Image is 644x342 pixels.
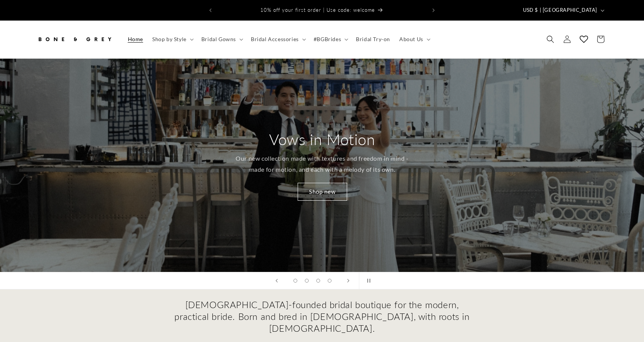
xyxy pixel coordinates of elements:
[197,31,246,47] summary: Bridal Gowns
[37,31,113,48] img: Bone and Grey Bridal
[518,3,607,18] button: USD $ | [GEOGRAPHIC_DATA]
[202,3,219,18] button: Previous announcement
[246,31,309,47] summary: Bridal Accessories
[301,275,312,286] button: Load slide 2 of 4
[314,36,341,43] span: #BGBrides
[290,275,301,286] button: Load slide 1 of 4
[395,31,434,47] summary: About Us
[356,36,390,43] span: Bridal Try-on
[340,272,357,289] button: Next slide
[523,6,597,14] span: USD $ | [GEOGRAPHIC_DATA]
[123,31,148,47] a: Home
[152,36,187,43] span: Shop by Style
[268,272,285,289] button: Previous slide
[251,36,299,43] span: Bridal Accessories
[312,275,324,286] button: Load slide 3 of 4
[359,272,376,289] button: Pause slideshow
[201,36,236,43] span: Bridal Gowns
[148,31,197,47] summary: Shop by Style
[269,129,375,149] h2: Vows in Motion
[232,153,413,175] p: Our new collection made with textures and freedom in mind - made for motion, and each with a melo...
[297,183,347,201] a: Shop new
[425,3,442,18] button: Next announcement
[128,36,143,43] span: Home
[260,7,375,13] span: 10% off your first order | Use code: welcome
[309,31,351,47] summary: #BGBrides
[34,28,116,51] a: Bone and Grey Bridal
[542,31,559,48] summary: Search
[324,275,335,286] button: Load slide 4 of 4
[174,299,470,334] h2: [DEMOGRAPHIC_DATA]-founded bridal boutique for the modern, practical bride. Born and bred in [DEM...
[399,36,423,43] span: About Us
[351,31,395,47] a: Bridal Try-on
